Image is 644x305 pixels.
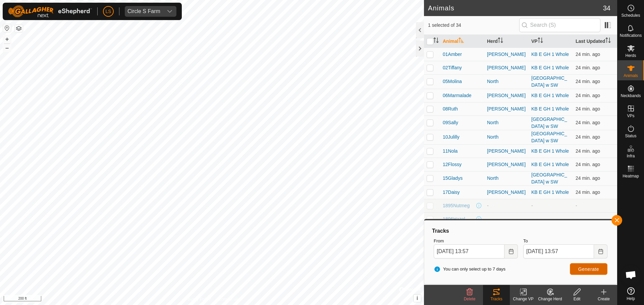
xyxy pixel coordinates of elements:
[8,5,92,17] img: Gallagher Logo
[3,44,11,52] button: –
[621,265,641,285] div: Open chat
[576,93,600,98] span: Sep 12, 2025, 1:33 PM
[443,105,458,112] span: 08Ruth
[576,79,600,84] span: Sep 12, 2025, 1:33 PM
[576,148,600,154] span: Sep 12, 2025, 1:33 PM
[433,39,439,44] p-sorticon: Activate to sort
[504,244,518,258] button: Choose Date
[563,296,590,302] div: Edit
[487,78,526,85] div: North
[487,148,526,155] div: [PERSON_NAME]
[163,6,176,17] div: dropdown trigger
[537,296,563,302] div: Change Herd
[621,13,640,17] span: Schedules
[623,174,639,178] span: Heatmap
[443,189,460,196] span: 17Daisy
[487,64,526,71] div: [PERSON_NAME]
[484,35,529,48] th: Herd
[627,154,635,158] span: Infra
[531,162,569,167] a: KB E GH 1 Whole
[487,202,526,209] div: -
[625,134,636,138] span: Status
[487,285,526,292] div: [PERSON_NAME]
[443,78,462,85] span: 05Molina
[531,172,567,184] a: [GEOGRAPHIC_DATA] w SW
[417,295,418,301] span: i
[443,285,462,292] span: 25Naomi
[443,51,462,58] span: 01Amber
[443,202,470,209] span: 1895Nutmeg
[498,39,503,44] p-sorticon: Activate to sort
[576,65,600,70] span: Sep 12, 2025, 1:33 PM
[105,8,111,15] span: LS
[529,35,573,48] th: VP
[443,119,458,126] span: 09Sally
[576,175,600,181] span: Sep 12, 2025, 1:33 PM
[464,297,476,301] span: Delete
[459,39,464,44] p-sorticon: Activate to sort
[428,4,603,12] h2: Animals
[519,18,600,32] input: Search (S)
[487,134,526,141] div: North
[576,106,600,111] span: Sep 12, 2025, 1:33 PM
[523,238,607,244] label: To
[414,295,421,302] button: i
[15,24,23,32] button: Map Layers
[125,6,163,17] span: Circle S Farm
[570,263,607,275] button: Generate
[625,54,636,58] span: Herds
[443,92,472,99] span: 06Marmalade
[487,175,526,182] div: North
[431,227,610,235] div: Tracks
[531,189,569,195] a: KB E GH 1 Whole
[434,238,518,244] label: From
[185,296,211,302] a: Privacy Policy
[443,134,460,141] span: 10Julilly
[627,114,634,118] span: VPs
[3,35,11,43] button: +
[487,105,526,112] div: [PERSON_NAME]
[219,296,238,302] a: Contact Us
[576,134,600,140] span: Sep 12, 2025, 1:33 PM
[531,52,569,57] a: KB E GH 1 Whole
[440,35,484,48] th: Animal
[576,216,577,222] span: -
[487,216,526,223] div: -
[443,148,458,155] span: 11Nola
[621,94,641,98] span: Neckbands
[618,285,644,303] a: Help
[531,148,569,154] a: KB E GH 1 Whole
[487,189,526,196] div: [PERSON_NAME]
[576,203,577,208] span: -
[487,119,526,126] div: North
[487,161,526,168] div: [PERSON_NAME]
[531,75,567,88] a: [GEOGRAPHIC_DATA] w SW
[620,33,642,37] span: Notifications
[624,74,638,78] span: Animals
[443,216,465,223] span: 1896Hazel
[531,203,533,208] app-display-virtual-paddock-transition: -
[434,266,505,273] span: You can only select up to 7 days
[538,39,543,44] p-sorticon: Activate to sort
[531,93,569,98] a: KB E GH 1 Whole
[605,39,611,44] p-sorticon: Activate to sort
[443,161,462,168] span: 12Flossy
[531,216,533,222] app-display-virtual-paddock-transition: -
[603,3,610,13] span: 34
[576,189,600,195] span: Sep 12, 2025, 1:33 PM
[531,65,569,70] a: KB E GH 1 Whole
[590,296,617,302] div: Create
[127,9,160,14] div: Circle S Farm
[531,131,567,143] a: [GEOGRAPHIC_DATA] w SW
[487,51,526,58] div: [PERSON_NAME]
[531,117,567,129] a: [GEOGRAPHIC_DATA] w SW
[576,52,600,57] span: Sep 12, 2025, 1:33 PM
[576,120,600,125] span: Sep 12, 2025, 1:33 PM
[443,175,463,182] span: 15Gladys
[443,64,462,71] span: 02Tiffany
[627,297,635,301] span: Help
[531,106,569,111] a: KB E GH 1 Whole
[510,296,537,302] div: Change VP
[483,296,510,302] div: Tracks
[487,92,526,99] div: [PERSON_NAME]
